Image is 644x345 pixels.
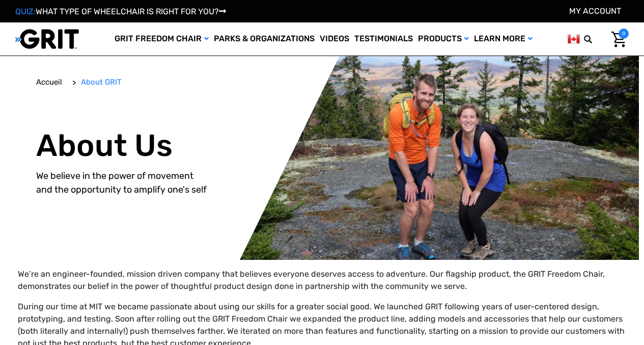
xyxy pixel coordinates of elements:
[568,33,580,45] img: ca.png
[36,76,62,88] a: Accueil
[352,22,415,56] a: Testimonials
[36,77,62,87] span: Accueil
[611,32,626,47] img: Cart
[471,22,535,56] a: Learn More
[36,127,330,164] h1: About Us
[18,268,626,293] p: We’re an engineer-founded, mission driven company that believes everyone deserves access to adven...
[15,7,226,16] a: QUIZ:WHAT TYPE OF WHEELCHAIR IS RIGHT FOR YOU?
[112,22,211,56] a: GRIT Freedom Chair
[569,6,621,16] a: Compte
[317,22,352,56] a: Videos
[604,29,629,50] a: Panier avec 0 article
[15,7,36,16] span: QUIZ:
[6,56,639,260] img: Alternative Image text
[81,76,122,88] a: About GRIT
[211,22,317,56] a: Parks & Organizations
[36,169,330,197] p: We believe in the power of movement and the opportunity to amplify one's self
[415,22,471,56] a: Products
[619,29,629,39] span: 0
[36,69,127,96] nav: Breadcrumb
[589,29,604,50] input: Search
[81,77,122,87] span: About GRIT
[15,29,79,49] img: GRIT All-Terrain Wheelchair and Mobility Equipment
